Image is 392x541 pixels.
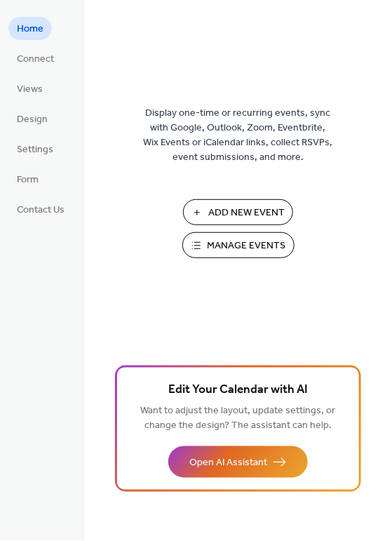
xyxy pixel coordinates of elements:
a: Form [8,168,47,191]
span: Form [17,173,39,188]
a: Design [8,107,56,131]
span: Want to adjust the layout, update settings, or change the design? The assistant can help. [141,402,336,436]
span: Contact Us [17,203,65,218]
span: Add New Event [208,206,285,221]
a: Contact Us [8,198,73,221]
span: Edit Your Calendar with AI [168,381,308,401]
span: Home [17,22,43,37]
span: Manage Events [208,239,286,254]
span: Connect [17,53,54,67]
button: Open AI Assistant [168,446,308,478]
span: Open AI Assistant [189,456,267,471]
span: Views [17,83,43,98]
a: Connect [8,47,62,70]
button: Manage Events [182,232,295,258]
span: Settings [17,143,53,158]
a: Views [8,77,51,100]
a: Home [8,17,52,40]
button: Add New Event [183,199,293,225]
a: Settings [8,138,62,161]
span: Design [17,113,48,128]
span: Display one-time or recurring events, sync with Google, Outlook, Zoom, Eventbrite, Wix Events or ... [144,107,333,166]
